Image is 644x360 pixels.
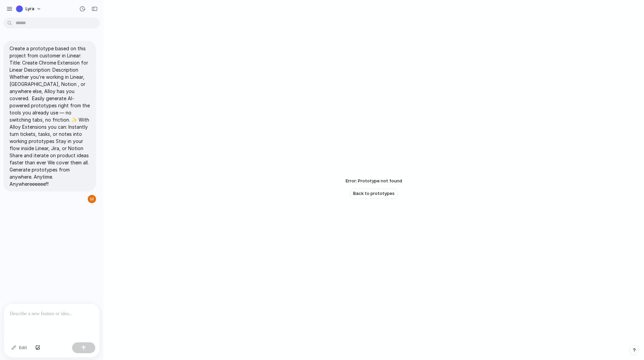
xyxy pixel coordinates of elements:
p: Create a prototype based on this project from customer in Linear: Title: Create Chrome Extension ... [10,45,90,187]
span: Lyra [26,5,34,12]
span: Back to prototypes [353,190,395,197]
span: Error: Prototype not found [346,178,402,184]
a: Back to prototypes [350,188,398,199]
button: Lyra [13,3,45,14]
